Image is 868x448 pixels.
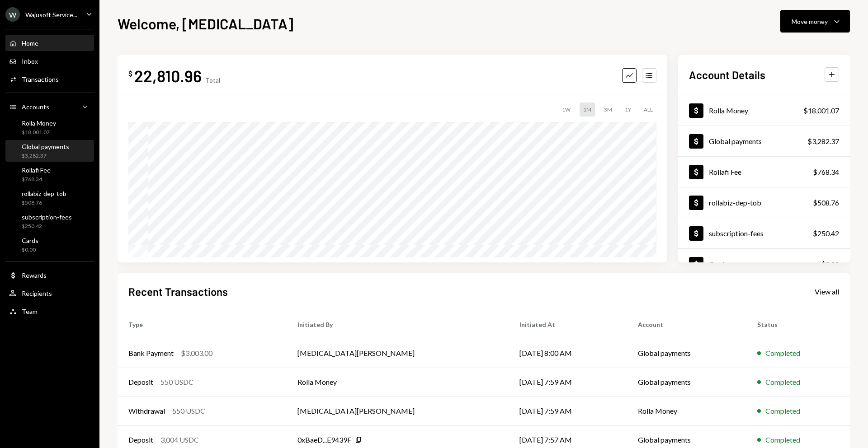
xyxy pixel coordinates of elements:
h1: Welcome, [MEDICAL_DATA] [118,14,293,33]
a: Transactions [5,71,94,87]
td: Rolla Money [627,397,746,425]
div: Rewards [22,271,47,279]
div: Completed [765,377,800,387]
div: Deposit [128,377,153,387]
a: Rollafi Fee$768.34 [678,157,850,187]
th: Type [118,310,287,339]
div: rollabiz-dep-tob [22,190,66,197]
a: rollabiz-dep-tob$508.76 [678,187,850,218]
div: Recipients [22,289,52,297]
div: Completed [765,434,800,445]
th: Status [746,310,850,339]
div: $18,001.07 [803,105,839,116]
td: [DATE] 7:59 AM [509,368,627,397]
div: Cards [709,260,727,268]
div: 550 USDC [160,377,193,387]
div: $508.76 [22,199,66,207]
a: Rollafi Fee$768.34 [5,163,94,185]
a: rollabiz-dep-tob$508.76 [5,187,94,209]
h2: Account Details [689,67,765,82]
a: Rewards [5,267,94,283]
a: Inbox [5,53,94,69]
div: Rollafi Fee [709,168,741,176]
div: $508.76 [813,197,839,208]
a: subscription-fees$250.42 [678,218,850,248]
div: Withdrawal [128,406,165,416]
div: $250.42 [22,223,72,230]
div: Move money [792,17,828,26]
div: Completed [765,406,800,416]
a: View all [815,286,839,296]
a: Global payments$3,282.37 [678,126,850,156]
div: 1M [580,103,595,117]
button: Move money [780,10,850,33]
div: 550 USDC [172,406,205,416]
div: rollabiz-dep-tob [709,198,761,207]
div: Rolla Money [709,106,748,115]
a: Global payments$3,282.37 [5,140,94,162]
div: Home [22,39,38,47]
th: Initiated At [509,310,627,339]
div: Total [205,76,220,84]
div: 3M [600,103,616,117]
div: Rollafi Fee [22,166,51,174]
th: Account [627,310,746,339]
div: $3,282.37 [807,136,839,147]
a: Rolla Money$18,001.07 [678,95,850,126]
div: $250.42 [813,228,839,239]
div: 1W [558,103,574,117]
td: Global payments [627,339,746,368]
h2: Recent Transactions [128,284,228,299]
div: Global payments [709,137,762,145]
div: Team [22,308,38,315]
div: $18,001.07 [22,129,56,136]
div: subscription-fees [22,213,72,221]
div: $768.34 [22,176,51,183]
div: Transactions [22,75,59,83]
td: [DATE] 7:59 AM [509,397,627,425]
td: [MEDICAL_DATA][PERSON_NAME] [287,397,509,425]
div: $0.00 [22,246,38,254]
a: Cards$0.00 [5,234,94,256]
div: 3,004 USDC [160,434,199,445]
td: [DATE] 8:00 AM [509,339,627,368]
div: ALL [640,103,656,117]
div: Wajusoft Service... [25,11,77,19]
div: Deposit [128,434,153,445]
td: [MEDICAL_DATA][PERSON_NAME] [287,339,509,368]
div: Cards [22,237,38,244]
a: Rolla Money$18,001.07 [5,117,94,138]
div: 1Y [621,103,635,117]
td: Global payments [627,368,746,397]
div: Rolla Money [22,119,56,127]
a: Accounts [5,98,94,115]
a: Cards$0.00 [678,249,850,279]
div: $768.34 [813,167,839,177]
td: Rolla Money [287,368,509,397]
th: Initiated By [287,310,509,339]
a: Home [5,35,94,51]
div: $0.00 [821,259,839,270]
div: $3,003.00 [181,348,212,359]
div: Inbox [22,57,38,65]
div: subscription-fees [709,229,764,238]
div: $ [128,69,132,78]
a: Team [5,303,94,319]
div: Accounts [22,103,49,111]
div: $3,282.37 [22,152,69,160]
div: W [5,7,20,22]
div: Global payments [22,143,69,150]
div: 0xBaeD...E9439F [297,434,351,445]
div: Completed [765,348,800,359]
div: Bank Payment [128,348,174,359]
div: View all [815,287,839,296]
a: Recipients [5,285,94,301]
div: 22,810.96 [134,65,202,86]
a: subscription-fees$250.42 [5,210,94,232]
